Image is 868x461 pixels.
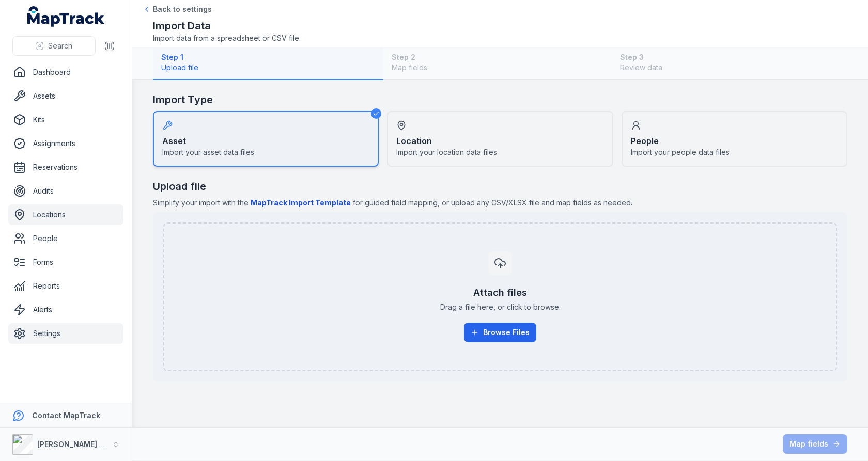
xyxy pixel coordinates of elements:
[464,323,536,342] button: Browse Files
[48,41,72,51] span: Search
[153,33,299,43] span: Import data from a spreadsheet or CSV file
[8,252,123,273] a: Forms
[143,4,212,14] a: Back to settings
[396,147,497,157] span: Import your location data files
[396,135,432,147] strong: Location
[8,181,123,201] a: Audits
[162,147,254,157] span: Import your asset data files
[8,157,123,178] a: Reservations
[161,52,375,62] strong: Step 1
[631,147,730,157] span: Import your people data files
[631,135,659,147] strong: People
[8,133,123,154] a: Assignments
[153,48,383,80] button: Step 1Upload file
[251,198,351,207] b: MapTrack Import Template
[440,302,561,312] span: Drag a file here, or click to browse.
[8,62,123,83] a: Dashboard
[8,299,123,320] a: Alerts
[473,285,527,300] h3: Attach files
[162,135,186,147] strong: Asset
[8,276,123,296] a: Reports
[153,4,212,14] span: Back to settings
[8,86,123,106] a: Assets
[153,19,299,33] h2: Import Data
[153,92,847,107] h2: Import Type
[12,36,96,56] button: Search
[8,323,123,344] a: Settings
[37,440,109,449] strong: [PERSON_NAME] Air
[8,109,123,130] a: Kits
[32,411,100,420] strong: Contact MapTrack
[27,6,105,27] a: MapTrack
[153,198,847,208] span: Simplify your import with the for guided field mapping, or upload any CSV/XLSX file and map field...
[8,228,123,249] a: People
[8,204,123,225] a: Locations
[161,62,375,73] span: Upload file
[153,179,847,194] h2: Upload file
